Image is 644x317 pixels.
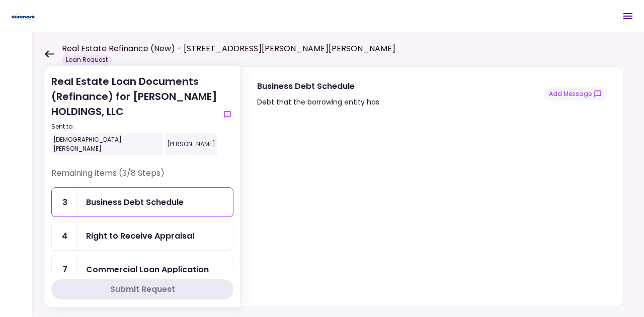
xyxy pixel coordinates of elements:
[86,196,184,208] div: Business Debt Schedule
[52,255,78,284] div: 7
[51,255,233,284] a: 7Commercial Loan Application
[257,124,605,302] iframe: jotform-iframe
[51,122,217,131] div: Sent to:
[616,4,640,28] button: Open menu
[257,96,379,108] div: Debt that the borrowing entity has
[110,283,175,295] div: Submit Request
[51,74,217,155] div: Real Estate Loan Documents (Refinance) for [PERSON_NAME] HOLDINGS, LLC
[86,263,209,276] div: Commercial Loan Application
[51,279,233,299] button: Submit Request
[52,222,78,250] div: 4
[52,188,78,217] div: 3
[51,133,163,155] div: [DEMOGRAPHIC_DATA][PERSON_NAME]
[543,87,607,100] button: show-messages
[86,230,194,242] div: Right to Receive Appraisal
[240,66,624,307] div: Business Debt ScheduleDebt that the borrowing entity hasshow-messages
[51,187,233,217] a: 3Business Debt Schedule
[51,221,233,251] a: 4Right to Receive Appraisal
[51,167,233,187] div: Remaining items (3/8 Steps)
[165,133,217,155] div: [PERSON_NAME]
[257,80,379,92] div: Business Debt Schedule
[221,109,233,121] button: show-messages
[62,55,112,65] div: Loan Request
[10,9,37,24] img: Partner icon
[62,43,395,55] h1: Real Estate Refinance (New) - [STREET_ADDRESS][PERSON_NAME][PERSON_NAME]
